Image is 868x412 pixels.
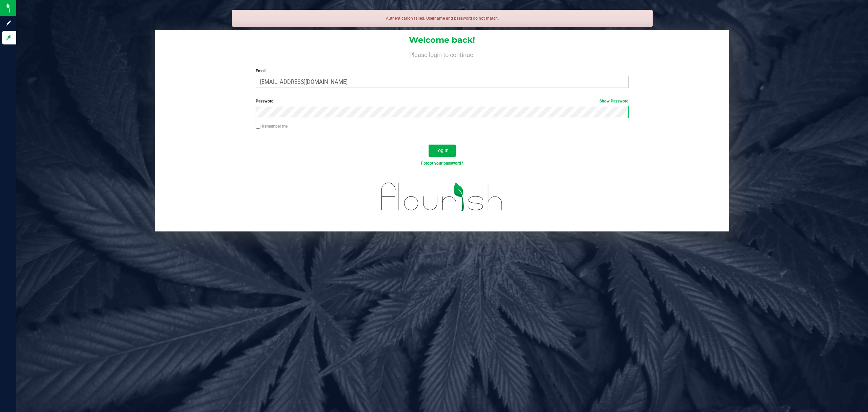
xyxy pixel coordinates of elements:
inline-svg: Sign up [5,20,12,26]
a: Forgot your password? [421,161,463,166]
h4: Please login to continue. [155,50,730,58]
h1: Welcome back! [155,36,730,44]
label: Email [256,68,629,74]
img: flourish_logo.svg [370,174,514,220]
a: Show Password [599,99,629,104]
label: Remember me [256,123,288,129]
span: Password [256,99,274,104]
div: Authentication failed. Username and password do not match. [232,10,653,27]
input: Remember me [256,124,260,129]
button: Log In [429,145,456,157]
inline-svg: Log in [5,34,12,41]
span: Log In [435,148,449,153]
